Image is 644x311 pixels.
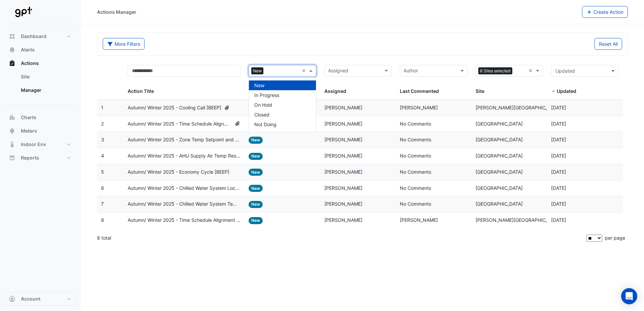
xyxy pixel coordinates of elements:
[5,43,75,57] button: Alerts
[249,137,263,144] span: New
[254,92,279,98] span: In Progress
[9,114,15,121] app-icon: Charts
[128,152,240,160] span: Autumn/ Winter 2025 - AHU Supply Air Temp Reset [BEEP]
[97,230,585,246] div: 8 total
[324,153,362,159] span: [PERSON_NAME]
[15,70,75,83] a: Site
[551,105,566,110] span: 2025-05-20T12:01:12.297
[101,185,104,191] span: 6
[400,88,439,94] span: Last Commented
[476,121,523,127] span: [GEOGRAPHIC_DATA]
[400,185,431,191] span: No Comments
[5,151,75,165] button: Reports
[476,137,523,142] span: [GEOGRAPHIC_DATA]
[476,201,523,207] span: [GEOGRAPHIC_DATA]
[249,169,263,176] span: New
[478,67,512,75] span: 8 Sites selected
[101,153,104,159] span: 4
[5,70,75,100] div: Actions
[101,137,104,142] span: 3
[101,121,104,127] span: 2
[5,111,75,124] button: Charts
[8,5,38,19] img: Company Logo
[555,68,575,74] span: Updated
[400,217,438,223] span: [PERSON_NAME]
[400,121,431,127] span: No Comments
[476,169,523,175] span: [GEOGRAPHIC_DATA]
[249,153,263,160] span: New
[254,112,269,117] span: Closed
[254,82,264,88] span: New
[476,153,523,159] span: [GEOGRAPHIC_DATA]
[582,6,628,18] button: Create Action
[400,153,431,159] span: No Comments
[15,83,75,97] a: Manager
[128,88,154,94] span: Action Title
[21,154,39,161] span: Reports
[551,201,566,207] span: 2025-06-13T10:54:36.829
[9,128,15,134] app-icon: Meters
[21,114,36,121] span: Charts
[557,88,576,94] span: Updated
[594,38,622,50] button: Reset All
[251,67,263,75] span: New
[302,67,308,75] span: Clear
[5,57,75,70] button: Actions
[528,67,534,75] span: Clear
[101,105,103,110] span: 1
[551,185,566,191] span: 2025-06-13T10:54:25.725
[324,121,362,127] span: [PERSON_NAME]
[101,169,104,175] span: 5
[254,102,272,108] span: On Hold
[324,169,362,175] span: [PERSON_NAME]
[128,104,221,112] span: Autumn/ Winter 2025 - Cooling Call [BEEP]
[324,88,346,94] span: Assigned
[9,46,15,53] app-icon: Alerts
[551,137,566,142] span: 2025-06-13T10:53:33.934
[621,288,637,304] div: Open Intercom Messenger
[101,201,104,207] span: 7
[324,137,362,142] span: [PERSON_NAME]
[551,169,566,175] span: 2025-06-13T10:53:52.483
[476,217,599,223] span: [PERSON_NAME][GEOGRAPHIC_DATA][PERSON_NAME]
[9,154,15,161] app-icon: Reports
[400,201,431,207] span: No Comments
[5,292,75,306] button: Account
[324,185,362,191] span: [PERSON_NAME]
[551,217,566,223] span: 2025-07-28T16:03:18.926
[551,121,566,127] span: 2025-06-13T10:53:23.198
[21,60,39,67] span: Actions
[128,184,240,192] span: Autumn/ Winter 2025 - Chilled Water System Lockout [BEEP]
[400,169,431,175] span: No Comments
[249,201,263,208] span: New
[128,216,240,224] span: Autumn/ Winter 2025 - Time Schedule Alignment [BEEP]
[103,38,144,50] button: More Filters
[21,128,37,134] span: Meters
[254,122,277,127] span: Not Doing
[324,217,362,223] span: [PERSON_NAME]
[9,60,15,67] app-icon: Actions
[128,120,232,128] span: Autumn/ Winter 2025 - Time Schedule Alignment [BEEP]
[249,77,316,132] ng-dropdown-panel: Options list
[249,217,263,224] span: New
[551,153,566,159] span: 2025-06-13T10:53:43.953
[249,185,263,192] span: New
[476,185,523,191] span: [GEOGRAPHIC_DATA]
[128,136,240,144] span: Autumn/ Winter 2025 - Zone Temp Setpoint and Deadband Alignment [BEEP]
[21,46,35,53] span: Alerts
[101,217,104,223] span: 8
[97,8,136,15] div: Actions Manager
[128,168,229,176] span: Autumn/ Winter 2025 - Economy Cycle [BEEP]
[21,141,46,148] span: Indoor Env
[400,105,438,110] span: [PERSON_NAME]
[21,296,40,302] span: Account
[324,201,362,207] span: [PERSON_NAME]
[400,137,431,142] span: No Comments
[5,138,75,151] button: Indoor Env
[476,105,599,110] span: [PERSON_NAME][GEOGRAPHIC_DATA][PERSON_NAME]
[5,124,75,138] button: Meters
[128,200,240,208] span: Autumn/ Winter 2025 - Chilled Water System Temp Reset [BEEP]
[551,65,619,77] button: Updated
[5,30,75,43] button: Dashboard
[324,105,362,110] span: [PERSON_NAME]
